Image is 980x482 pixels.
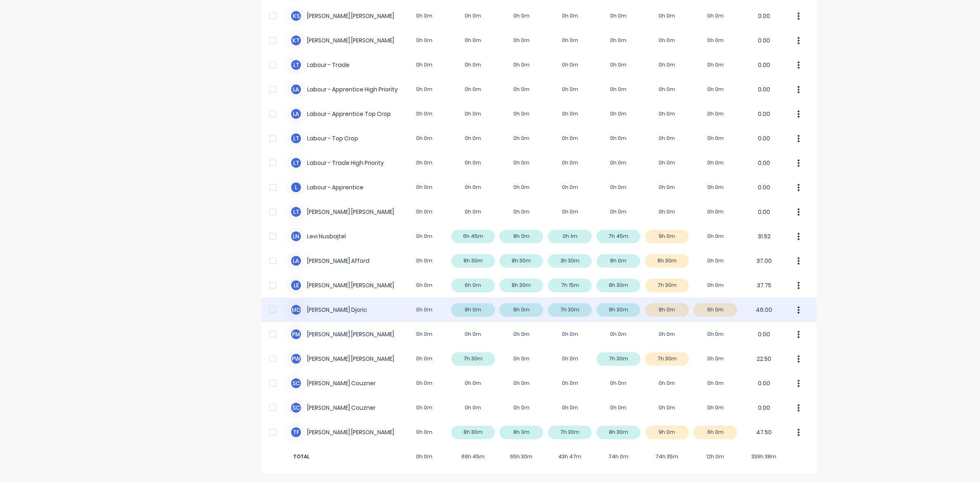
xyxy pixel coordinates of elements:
span: 69h 45m [449,453,497,460]
span: 0h 0m [400,453,449,460]
span: 65h 30m [497,453,546,460]
span: 74h 0m [594,453,643,460]
span: 339h 38m [739,453,788,460]
span: 12h 0m [691,453,740,460]
span: TOTAL [290,453,400,460]
span: 43h 47m [546,453,594,460]
span: 74h 35m [643,453,691,460]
